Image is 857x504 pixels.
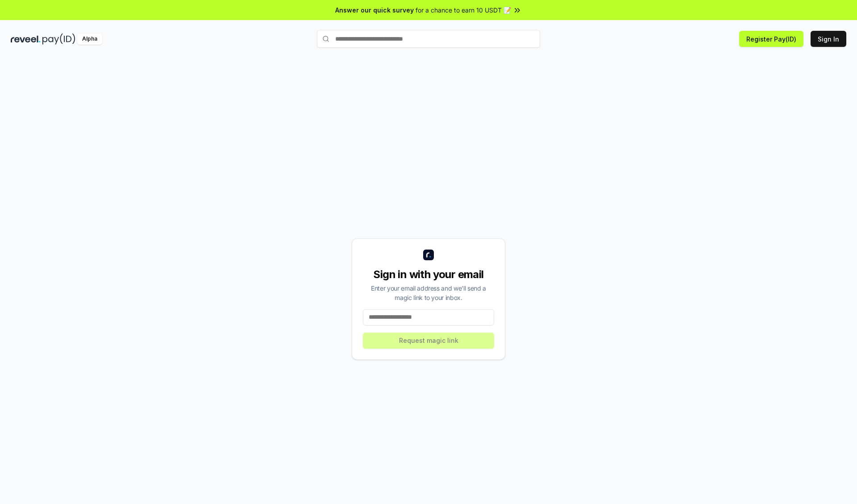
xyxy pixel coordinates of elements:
button: Sign In [811,31,846,47]
img: logo_small [423,250,434,260]
div: Enter your email address and we’ll send a magic link to your inbox. [363,283,494,302]
span: for a chance to earn 10 USDT 📝 [416,5,511,15]
img: reveel_dark [11,33,41,45]
button: Register Pay(ID) [739,31,803,47]
div: Alpha [77,33,102,45]
img: pay_id [42,33,75,45]
span: Answer our quick survey [335,5,414,15]
div: Sign in with your email [363,267,494,282]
